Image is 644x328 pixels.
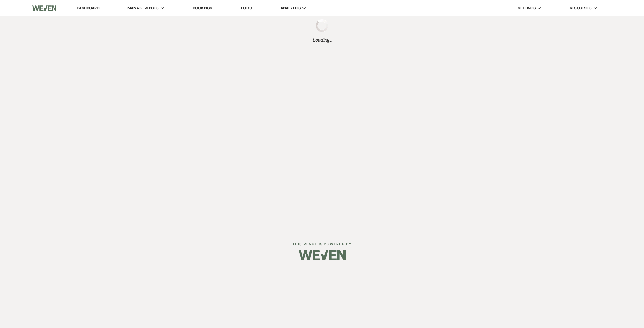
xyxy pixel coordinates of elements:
a: Dashboard [77,5,99,11]
img: Weven Logo [299,244,346,266]
span: Manage Venues [127,5,158,11]
span: Resources [570,5,591,11]
span: Analytics [281,5,301,11]
span: Loading... [312,36,332,44]
img: Weven Logo [32,2,56,15]
a: To Do [240,5,252,11]
img: loading spinner [316,19,328,32]
a: Bookings [193,5,212,11]
span: Settings [518,5,536,11]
